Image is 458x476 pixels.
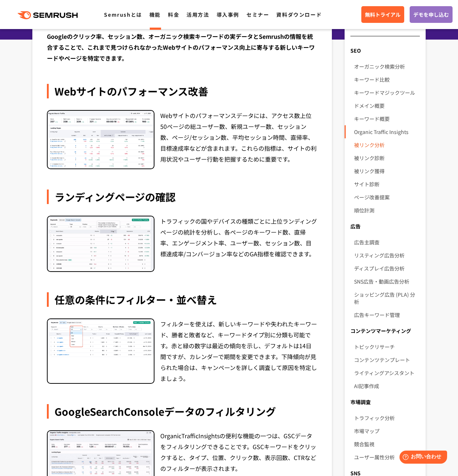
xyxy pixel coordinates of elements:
div: SEO [345,44,426,57]
a: 被リンク分析 [354,138,420,151]
div: Googleのクリック率、セッション数、オーガニック検索キーワードの実データとSemrushの情報を統合することで、これまで見つけられなかったWebサイトのパフォーマンス向上に寄与する新しいキー... [47,31,317,64]
a: ページ改善提案 [354,191,420,204]
a: 無料トライアル [361,6,404,23]
div: ランディングページの確認 [47,190,317,204]
div: コンテンツマーケティング [345,324,426,337]
a: AI記事作成 [354,379,420,392]
a: リスティング広告分析 [354,249,420,262]
a: 競合監視 [354,438,420,451]
img: Webサイトのパフォーマンス改善 [48,111,154,168]
a: 広告キーワード管理 [354,308,420,321]
a: トピックリサーチ [354,340,420,353]
iframe: Help widget launcher [393,448,450,468]
span: デモを申し込む [413,11,449,19]
a: コンテンツテンプレート [354,353,420,366]
a: キーワード概要 [354,112,420,125]
div: GoogleSearchConsoleデータのフィルタリング [47,404,317,419]
a: 順位計測 [354,204,420,217]
div: Webサイトのパフォーマンスデータには、アクセス数上位50ページの総ユーザー数、新規ユーザー数、セッション数、ページ/セッション数、平均セッション時間、直帰率、目標達成率などが含まれます。これら... [160,110,317,169]
div: 広告 [345,220,426,233]
a: 活用方法 [186,11,209,18]
div: トラフィックの国やデバイスの種類ごとに上位ランディングページの統計を分析し、各ページのキーワード数、直帰率、エンゲージメント率、ユーザー数、セッション数、目標達成率/コンバージョン率などのGA指... [160,216,317,272]
a: トラフィック分析 [354,411,420,424]
span: 無料トライアル [365,11,401,19]
div: フィルターを使えば、新しいキーワードや失われたキーワード、勝者と敗者など、キーワードタイプ別に分類も可能です。赤と緑の数字は最近の傾向を示し、デフォルトは14日間ですが、カレンダーで期間を変更で... [160,318,317,384]
a: ユーザー属性分析 [354,451,420,464]
a: ディスプレイ広告分析 [354,262,420,275]
a: 市場マップ [354,424,420,438]
a: 機能 [149,11,161,18]
a: Organic Traffic Insights [354,125,420,138]
a: 料金 [168,11,179,18]
a: サイト診断 [354,178,420,191]
a: SNS広告・動画広告分析 [354,275,420,288]
a: キーワード比較 [354,73,420,86]
a: ライティングアシスタント [354,366,420,379]
a: セミナー [246,11,269,18]
a: 被リンク獲得 [354,164,420,178]
img: 任意の条件にフィルター・並べ替え [48,319,154,357]
a: 被リンク診断 [354,151,420,164]
a: 資料ダウンロード [276,11,322,18]
div: 任意の条件にフィルター・並べ替え [47,292,317,307]
a: ドメイン概要 [354,99,420,112]
a: ショッピング広告 (PLA) 分析 [354,288,420,308]
div: Webサイトのパフォーマンス改善 [47,84,317,98]
a: 導入事例 [217,11,239,18]
a: キーワードマジックツール [354,86,420,99]
img: ランディングページの確認 [48,216,154,271]
a: 広告主調査 [354,236,420,249]
div: 市場調査 [345,395,426,408]
a: オーガニック検索分析 [354,60,420,73]
a: デモを申し込む [410,6,453,23]
a: Semrushとは [104,11,142,18]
